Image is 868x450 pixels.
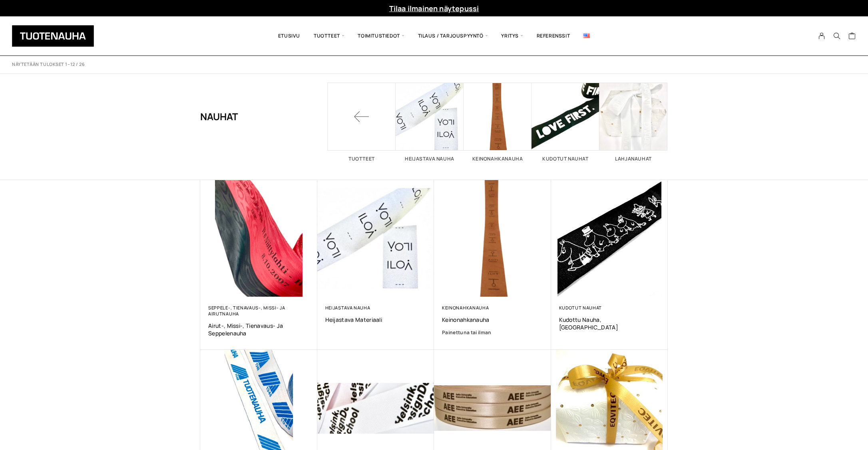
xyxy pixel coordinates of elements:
[442,329,543,337] a: Painettuna tai ilman
[12,25,94,47] img: Tuotenauha Oy
[442,316,543,323] a: Keinonahkanauha
[328,83,396,161] a: Tuotteet
[325,316,426,323] a: Heijastava materiaali
[208,322,309,337] a: Airut-, missi-, tienavaus- ja seppelenauha
[442,329,492,336] strong: Painettuna tai ilman
[411,22,495,50] span: Tilaus / Tarjouspyyntö
[599,83,667,161] a: Visit product category Lahjanauhat
[396,157,464,161] h2: Heijastava nauha
[464,157,532,161] h2: Keinonahkanauha
[12,61,85,67] p: Näytetään tulokset 1–12 / 26
[559,305,602,311] a: Kudotut nauhat
[307,22,351,50] span: Tuotteet
[464,83,532,161] a: Visit product category Keinonahkanauha
[271,22,307,50] a: Etusivu
[829,32,844,40] button: Search
[494,22,530,50] span: Yritys
[389,4,479,13] a: Tilaa ilmainen näytepussi
[599,157,667,161] h2: Lahjanauhat
[325,305,370,311] a: Heijastava nauha
[351,22,411,50] span: Toimitustiedot
[583,34,590,38] img: English
[200,83,238,151] h1: Nauhat
[532,83,599,161] a: Visit product category Kudotut nauhat
[442,305,489,311] a: Keinonahkanauha
[814,32,830,40] a: My Account
[559,316,660,331] a: Kudottu nauha, [GEOGRAPHIC_DATA]
[532,157,599,161] h2: Kudotut nauhat
[848,32,856,42] a: Cart
[328,157,396,161] h2: Tuotteet
[396,83,464,161] a: Visit product category Heijastava nauha
[530,22,577,50] a: Referenssit
[208,305,285,317] a: Seppele-, tienavaus-, missi- ja airutnauha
